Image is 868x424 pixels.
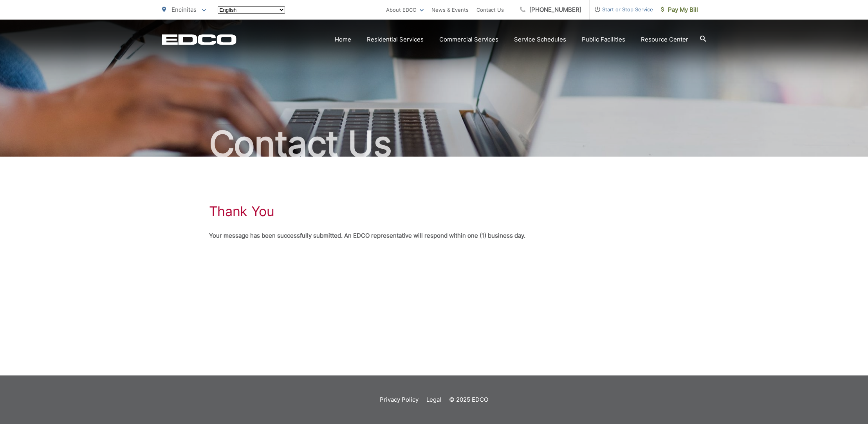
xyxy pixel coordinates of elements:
select: Select a language [218,6,285,14]
p: © 2025 EDCO [449,395,488,404]
a: About EDCO [386,5,424,14]
h1: Thank You [209,204,274,219]
a: Service Schedules [514,35,566,44]
a: EDCD logo. Return to the homepage. [162,34,236,45]
a: Legal [426,395,441,404]
a: Resource Center [641,35,688,44]
h2: Contact Us [162,124,706,164]
span: Pay My Bill [661,5,698,14]
a: Public Facilities [582,35,625,44]
a: Residential Services [367,35,424,44]
a: Contact Us [476,5,504,14]
span: Encinitas [171,6,197,13]
a: Privacy Policy [380,395,419,404]
a: Commercial Services [439,35,498,44]
a: News & Events [431,5,469,14]
strong: Your message has been successfully submitted. An EDCO representative will respond within one (1) ... [209,232,525,239]
a: Home [335,35,351,44]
